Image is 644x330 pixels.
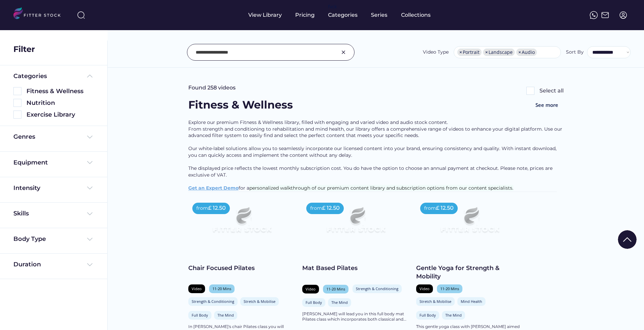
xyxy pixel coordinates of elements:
[590,11,598,19] img: meteor-icons_whatsapp%20%281%29.svg
[331,300,348,305] div: The Mind
[423,49,449,56] div: Video Type
[188,119,564,192] div: Explore our premium Fitness & Wellness library, filled with engaging and varied video and audio s...
[420,299,451,304] div: Stretch & Mobilise
[26,99,94,107] div: Nutrition
[13,235,46,243] div: Body Type
[13,87,21,95] img: Rectangle%205126.svg
[516,49,537,56] li: Audio
[518,50,521,55] span: ×
[445,313,462,318] div: The Mind
[188,97,293,113] div: Fitness & Wellness
[13,133,35,141] div: Genres
[13,44,35,55] div: Filter
[77,11,85,19] img: search-normal%203.svg
[420,313,436,318] div: Full Body
[13,7,66,21] img: LOGO.svg
[188,264,296,272] div: Chair Focused Pilates
[86,210,94,218] img: Frame%20%284%29.svg
[601,11,609,19] img: Frame%2051.svg
[86,158,94,167] img: Frame%20%284%29.svg
[483,49,515,56] li: Landscape
[530,97,564,113] button: See more
[13,158,48,167] div: Equipment
[86,133,94,141] img: Frame%20%284%29.svg
[249,185,513,191] span: personalized walkthrough of our premium content library and subscription options from our content...
[339,48,347,56] img: Group%201000002326.svg
[192,299,234,304] div: Strength & Conditioning
[356,286,398,291] div: Strength & Conditioning
[302,264,409,272] div: Mat Based Pilates
[13,209,30,218] div: Skills
[459,50,462,55] span: ×
[26,87,94,95] div: Fitness & Wellness
[526,87,534,95] img: Rectangle%205126.svg
[86,72,94,80] img: Frame%20%285%29.svg
[401,11,431,19] div: Collections
[13,111,21,119] img: Rectangle%205126.svg
[295,11,315,19] div: Pricing
[86,184,94,192] img: Frame%20%284%29.svg
[248,11,282,19] div: View Library
[436,204,454,212] div: £ 12.50
[208,204,226,212] div: £ 12.50
[212,286,231,291] div: 11-20 Mins
[328,11,358,19] div: Categories
[192,286,202,291] div: Video
[26,111,94,119] div: Exercise Library
[13,72,47,80] div: Categories
[310,205,322,212] div: from
[188,165,554,178] span: The displayed price reflects the lowest monthly subscription cost. You do have the option to choo...
[416,264,523,281] div: Gentle Yoga for Strength & Mobility
[424,205,436,212] div: from
[217,313,234,318] div: The Mind
[188,185,239,191] a: Get an Expert Demo
[371,11,388,19] div: Series
[427,199,513,247] img: Frame%2079%20%281%29.svg
[199,199,285,247] img: Frame%2079%20%281%29.svg
[619,11,627,19] img: profile-circle.svg
[566,49,584,56] div: Sort By
[461,299,482,304] div: Mind Health
[618,230,637,249] img: Group%201000002322%20%281%29.svg
[13,260,41,269] div: Duration
[13,184,40,192] div: Intensity
[420,286,430,291] div: Video
[244,299,275,304] div: Stretch & Mobilise
[313,199,399,247] img: Frame%2079%20%281%29.svg
[485,50,488,55] span: ×
[302,311,409,323] div: [PERSON_NAME] will lead you in this full body mat Pilates class which incorporates both classical...
[322,204,340,212] div: £ 12.50
[192,313,208,318] div: Full Body
[457,49,481,56] li: Portrait
[86,235,94,243] img: Frame%20%284%29.svg
[539,87,564,94] div: Select all
[188,84,236,91] div: Found 258 videos
[13,99,21,107] img: Rectangle%205126.svg
[328,3,337,10] div: fvck
[616,303,637,323] iframe: chat widget
[440,286,459,291] div: 11-20 Mins
[196,205,208,212] div: from
[86,261,94,269] img: Frame%20%284%29.svg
